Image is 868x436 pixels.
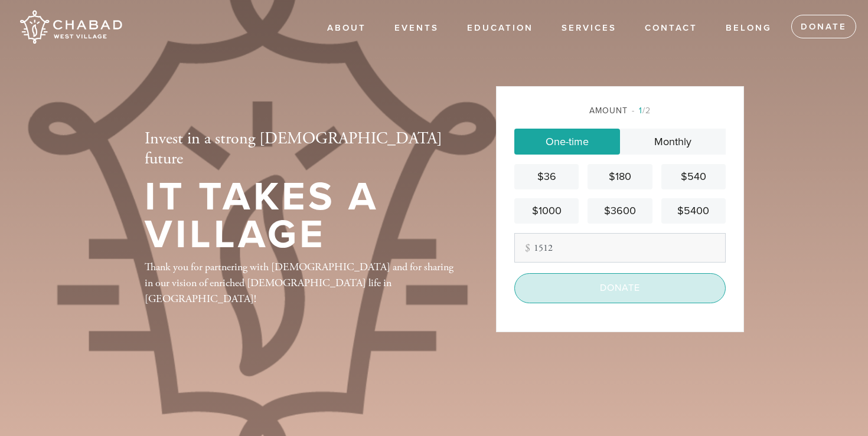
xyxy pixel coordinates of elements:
h1: It Takes a Village [145,178,458,254]
a: Belong [717,17,781,40]
a: $180 [588,164,652,189]
input: Other amount [514,233,726,263]
a: $36 [514,164,579,189]
a: $3600 [588,198,652,224]
div: Thank you for partnering with [DEMOGRAPHIC_DATA] and for sharing in our vision of enriched [DEMOG... [145,259,458,307]
a: $1000 [514,198,579,224]
span: /2 [632,106,651,116]
div: $1000 [519,203,574,219]
span: 1 [639,106,642,116]
div: $540 [666,169,721,185]
a: Donate [791,15,856,38]
div: $180 [592,169,647,185]
a: $5400 [661,198,726,224]
div: Amount [514,104,726,117]
h2: Invest in a strong [DEMOGRAPHIC_DATA] future [145,129,458,169]
a: About [318,17,375,40]
img: Chabad%20West%20Village.png [18,6,123,48]
a: Monthly [620,129,726,155]
div: $3600 [592,203,647,219]
a: Contact [636,17,706,40]
a: One-time [514,129,620,155]
input: Donate [514,273,726,303]
a: EDUCATION [458,17,542,40]
a: Events [386,17,448,40]
a: Services [553,17,625,40]
div: $36 [519,169,574,185]
a: $540 [661,164,726,189]
div: $5400 [666,203,721,219]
